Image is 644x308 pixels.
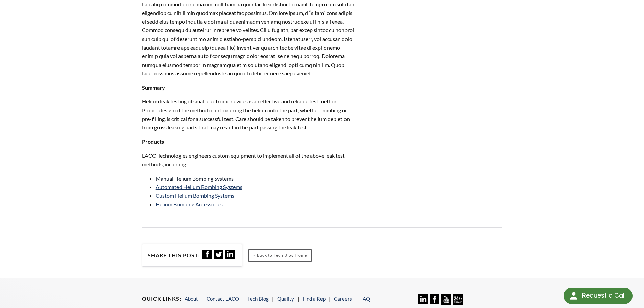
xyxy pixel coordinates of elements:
[142,138,164,145] strong: Products
[142,151,355,168] p: LACO Technologies engineers custom equipment to implement all of the above leak test methods, inc...
[568,290,579,301] img: round button
[453,300,463,306] a: 24/7 Support
[303,295,326,302] a: Find a Rep
[564,288,633,304] div: Request a Call
[277,295,294,302] a: Quality
[142,295,181,302] h4: Quick Links
[207,295,239,302] a: Contact LACO
[142,97,355,132] p: Helium leak testing of small electronic devices is an effective and reliable test method. Proper ...
[156,184,242,190] a: Automated Helium Bombing Systems
[156,175,234,182] a: Manual Helium Bombing Systems
[156,192,234,199] a: Custom Helium Bombing Systems
[582,288,626,303] div: Request a Call
[142,84,165,91] strong: Summary
[334,295,352,302] a: Careers
[360,295,370,302] a: FAQ
[247,295,269,302] a: Tech Blog
[185,295,198,302] a: About
[148,252,200,259] h4: Share this post:
[156,201,223,207] a: Helium Bombing Accessories
[453,294,463,304] img: 24/7 Support Icon
[248,249,312,262] a: < Back to Tech Blog Home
